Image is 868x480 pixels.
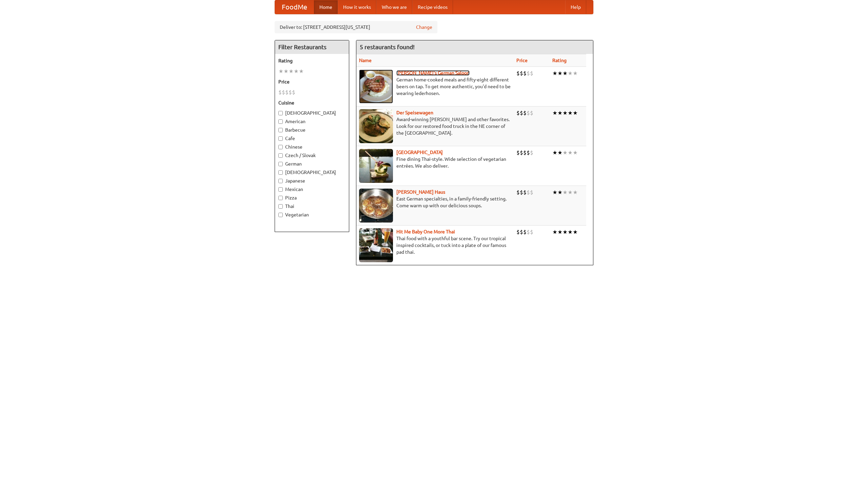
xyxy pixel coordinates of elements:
label: German [278,160,346,167]
input: Barbecue [278,128,283,132]
input: Vegetarian [278,213,283,217]
p: German home-cooked meals and fifty-eight different beers on tap. To get more authentic, you'd nee... [359,76,511,97]
li: ★ [568,149,573,156]
a: Hit Me Baby One More Thai [396,229,455,234]
li: ★ [552,149,557,156]
li: $ [527,189,530,196]
a: Home [314,0,338,14]
li: ★ [552,189,557,196]
label: Vegetarian [278,211,346,218]
li: $ [520,109,523,117]
li: ★ [563,189,568,196]
li: ★ [299,68,304,75]
li: ★ [573,189,578,196]
li: $ [289,89,292,96]
a: How it works [338,0,376,14]
a: Rating [552,58,567,63]
label: American [278,118,346,125]
label: Mexican [278,186,346,193]
li: $ [520,70,523,77]
a: Recipe videos [412,0,453,14]
li: ★ [294,68,299,75]
label: Chinese [278,143,346,150]
li: $ [520,228,523,236]
li: $ [523,109,527,117]
li: $ [516,109,520,117]
ng-pluralize: 5 restaurants found! [360,44,415,50]
h5: Cuisine [278,99,346,106]
li: $ [285,89,289,96]
li: $ [530,149,533,156]
li: ★ [289,68,294,75]
li: ★ [552,228,557,236]
li: ★ [557,189,563,196]
li: ★ [563,109,568,117]
label: Japanese [278,177,346,184]
img: speisewagen.jpg [359,109,393,143]
input: American [278,119,283,124]
li: ★ [573,109,578,117]
li: ★ [568,228,573,236]
li: $ [516,70,520,77]
img: babythai.jpg [359,228,393,262]
img: esthers.jpg [359,70,393,103]
a: [GEOGRAPHIC_DATA] [396,150,443,155]
input: Chinese [278,145,283,149]
li: $ [527,228,530,236]
li: $ [520,189,523,196]
div: Deliver to: [STREET_ADDRESS][US_STATE] [275,21,437,33]
p: Award-winning [PERSON_NAME] and other favorites. Look for our restored food truck in the NE corne... [359,116,511,136]
input: Pizza [278,196,283,200]
li: $ [530,228,533,236]
li: ★ [552,70,557,77]
li: ★ [557,70,563,77]
li: ★ [563,228,568,236]
a: Der Speisewagen [396,110,433,115]
li: ★ [573,149,578,156]
h5: Price [278,78,346,85]
li: $ [530,109,533,117]
label: Thai [278,203,346,210]
li: $ [527,109,530,117]
input: Czech / Slovak [278,153,283,158]
a: Name [359,58,372,63]
li: $ [516,228,520,236]
label: Czech / Slovak [278,152,346,159]
li: ★ [557,228,563,236]
h4: Filter Restaurants [275,40,349,54]
a: Price [516,58,528,63]
li: $ [516,189,520,196]
input: [DEMOGRAPHIC_DATA] [278,170,283,175]
h5: Rating [278,57,346,64]
li: ★ [552,109,557,117]
li: $ [523,189,527,196]
li: ★ [283,68,289,75]
input: Japanese [278,179,283,183]
label: Cafe [278,135,346,142]
li: ★ [278,68,283,75]
p: Fine dining Thai-style. Wide selection of vegetarian entrées. We also deliver. [359,156,511,169]
input: Cafe [278,136,283,141]
li: ★ [557,149,563,156]
li: ★ [557,109,563,117]
li: $ [292,89,295,96]
a: FoodMe [275,0,314,14]
label: [DEMOGRAPHIC_DATA] [278,110,346,116]
li: ★ [568,109,573,117]
a: Help [565,0,586,14]
li: $ [530,70,533,77]
li: $ [527,70,530,77]
a: Change [416,24,432,31]
li: $ [278,89,282,96]
a: [PERSON_NAME] Haus [396,189,445,195]
li: ★ [573,228,578,236]
p: Thai food with a youthful bar scene. Try our tropical inspired cocktails, or tuck into a plate of... [359,235,511,255]
input: [DEMOGRAPHIC_DATA] [278,111,283,115]
li: $ [516,149,520,156]
li: $ [530,189,533,196]
input: Mexican [278,187,283,192]
input: German [278,162,283,166]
